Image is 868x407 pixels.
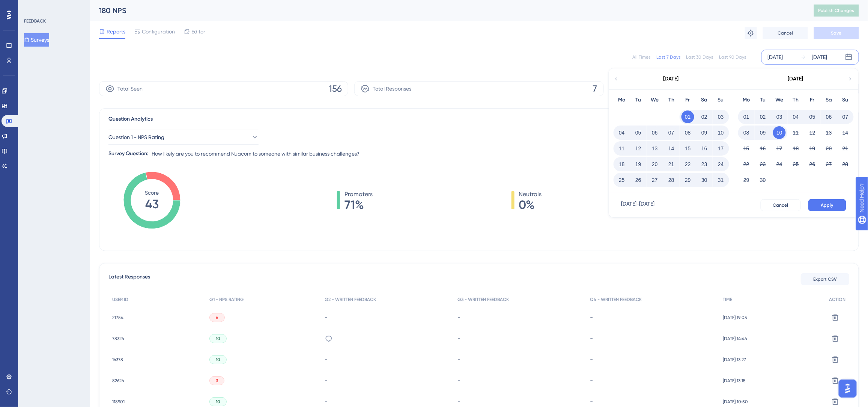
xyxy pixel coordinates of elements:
button: 10 [773,126,786,139]
span: [DATE] 13:15 [723,378,746,384]
span: 16378 [112,357,123,363]
span: Q3 - WRITTEN FEEDBACK [457,297,509,303]
button: 01 [740,110,753,123]
span: 10 [216,357,220,363]
button: 09 [698,126,711,139]
button: 27 [648,174,661,186]
button: 14 [665,142,678,155]
button: 07 [665,126,678,139]
div: - [590,377,715,384]
span: 71% [344,199,373,211]
button: 26 [806,158,819,171]
div: Mo [614,95,630,104]
div: - [325,377,450,384]
button: 06 [648,126,661,139]
div: Sa [821,95,837,104]
span: 10 [216,399,220,405]
button: 12 [632,142,645,155]
span: Apply [821,202,833,208]
button: 25 [790,158,802,171]
button: Cancel [761,199,801,211]
div: Last 7 Days [656,54,680,60]
button: 04 [615,126,628,139]
span: Promoters [344,190,373,199]
div: Su [713,95,729,104]
span: [DATE] 10:50 [723,399,748,405]
div: [DATE] - [DATE] [621,199,654,211]
div: - [590,314,715,321]
button: 07 [839,110,852,123]
button: 13 [648,142,661,155]
button: 15 [740,142,753,155]
button: 11 [790,126,802,139]
span: [DATE] 19:05 [723,315,748,321]
button: 19 [632,158,645,171]
div: [DATE] [788,74,803,83]
button: Export CSV [801,273,850,285]
span: Cancel [778,30,793,36]
span: Cancel [773,202,788,208]
button: 21 [839,142,852,155]
div: Th [788,95,804,104]
button: 05 [632,126,645,139]
span: Q2 - WRITTEN FEEDBACK [325,297,376,303]
span: 118901 [112,399,125,405]
button: Question 1 - NPS Rating [108,130,259,145]
span: Neutrals [519,190,542,199]
div: - [325,356,450,363]
button: 31 [715,174,727,186]
div: [DATE] [812,53,827,62]
button: Publish Changes [814,5,859,17]
div: - [457,398,582,405]
span: Question 1 - NPS Rating [108,133,164,142]
span: Publish Changes [818,8,854,14]
span: ACTION [829,297,846,303]
span: [DATE] 14:46 [723,336,747,342]
div: - [590,356,715,363]
div: Sa [696,95,713,104]
span: Latest Responses [108,272,150,286]
button: 15 [681,142,694,155]
button: 01 [681,110,694,123]
button: 23 [698,158,711,171]
button: 12 [806,126,819,139]
div: - [457,377,582,384]
div: - [457,314,582,321]
button: Cancel [763,27,808,39]
button: 03 [715,110,727,123]
button: 16 [698,142,711,155]
div: - [457,335,582,342]
button: 17 [773,142,786,155]
button: 04 [790,110,802,123]
span: [DATE] 13:27 [723,357,746,363]
button: 24 [715,158,727,171]
div: FEEDBACK [24,18,46,24]
div: - [325,398,450,405]
div: Last 90 Days [719,54,746,60]
div: Th [663,95,680,104]
button: 22 [681,158,694,171]
div: We [771,95,788,104]
div: Survey Question: [108,149,149,158]
button: Save [814,27,859,39]
div: 180 NPS [99,5,795,16]
div: Last 30 Days [686,54,713,60]
div: - [325,314,450,321]
span: Export CSV [814,276,837,282]
iframe: UserGuiding AI Assistant Launcher [836,377,859,400]
button: 30 [757,174,769,186]
button: 24 [773,158,786,171]
button: 18 [790,142,802,155]
span: How likely are you to recommend Nuacom to someone with similar business challenges? [152,149,360,158]
button: 02 [757,110,769,123]
button: 20 [648,158,661,171]
span: 10 [216,336,220,342]
div: Tu [755,95,771,104]
span: 156 [329,83,342,95]
span: 21754 [112,315,123,321]
span: Configuration [142,27,175,36]
span: Need Help? [18,2,47,11]
button: 27 [823,158,835,171]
